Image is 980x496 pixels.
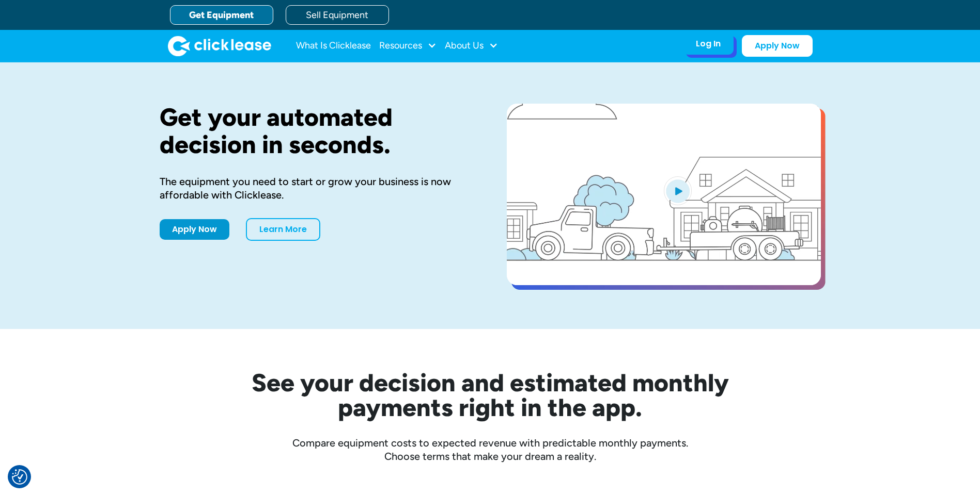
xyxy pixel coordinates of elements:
h2: See your decision and estimated monthly payments right in the app. [201,370,780,420]
a: What Is Clicklease [296,36,371,56]
a: Apply Now [742,35,813,57]
h1: Get your automated decision in seconds. [160,104,474,158]
div: About Us [445,36,498,56]
a: Get Equipment [170,5,273,25]
a: Learn More [246,218,320,241]
img: Revisit consent button [12,469,27,485]
div: Log In [696,39,721,49]
button: Consent Preferences [12,469,27,485]
img: Blue play button logo on a light blue circular background [664,176,692,205]
div: The equipment you need to start or grow your business is now affordable with Clicklease. [160,175,474,202]
img: Clicklease logo [168,36,271,56]
a: open lightbox [507,104,821,285]
a: Apply Now [160,219,229,240]
a: home [168,36,271,56]
div: Compare equipment costs to expected revenue with predictable monthly payments. Choose terms that ... [160,436,821,463]
a: Sell Equipment [286,5,389,25]
div: Resources [379,36,437,56]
